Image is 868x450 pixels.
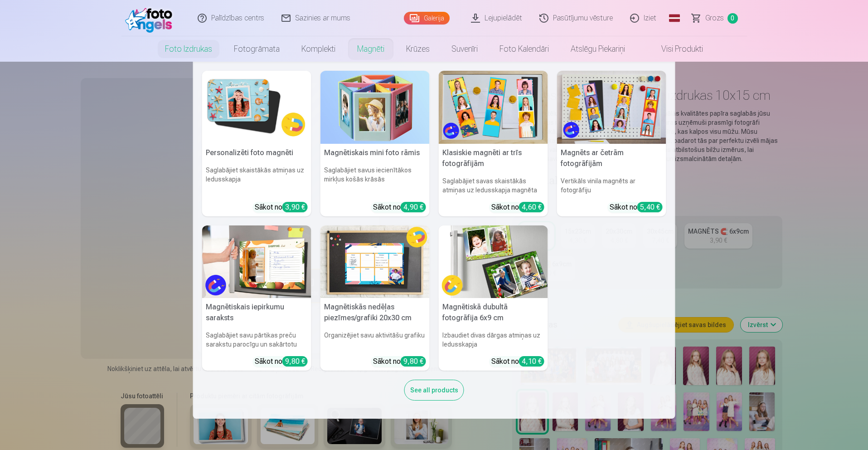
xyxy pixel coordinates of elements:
img: Magnētiskais mini foto rāmis [320,71,430,144]
a: Magnētiskais iepirkumu sarakstsMagnētiskais iepirkumu sarakstsSaglabājiet savu pārtikas preču sar... [202,225,311,371]
img: Klasiskie magnēti ar trīs fotogrāfijām [439,71,548,144]
img: Magnētiskais iepirkumu saraksts [202,225,311,298]
div: 9,80 € [401,356,426,367]
div: 9,80 € [282,356,308,367]
div: Sākot no [491,202,544,213]
h6: Vertikāls vinila magnēts ar fotogrāfiju [557,173,666,198]
div: See all products [404,380,464,401]
div: Sākot no [491,356,544,367]
div: Sākot no [255,356,308,367]
span: 0 [727,13,738,24]
a: Komplekti [291,36,346,62]
a: Klasiskie magnēti ar trīs fotogrāfijāmKlasiskie magnēti ar trīs fotogrāfijāmSaglabājiet savas ska... [439,71,548,216]
h5: Magnētiskās nedēļas piezīmes/grafiki 20x30 cm [320,298,430,327]
h5: Personalizēti foto magnēti [202,144,311,162]
img: /fa1 [125,4,177,33]
div: 4,90 € [401,202,426,212]
a: Galerija [404,12,450,24]
div: 4,60 € [519,202,544,212]
img: Magnētiskās nedēļas piezīmes/grafiki 20x30 cm [320,225,430,298]
a: Foto izdrukas [154,36,223,62]
a: Magnēts ar četrām fotogrāfijāmMagnēts ar četrām fotogrāfijāmVertikāls vinila magnēts ar fotogrāfi... [557,71,666,216]
div: Sākot no [373,202,426,213]
h5: Magnētiskais mini foto rāmis [320,144,430,162]
div: 3,90 € [282,202,308,212]
h6: Organizējiet savu aktivitāšu grafiku [320,327,430,352]
a: Suvenīri [441,36,489,62]
img: Personalizēti foto magnēti [202,71,311,144]
a: Atslēgu piekariņi [560,36,636,62]
div: Sākot no [610,202,663,213]
h5: Magnēts ar četrām fotogrāfijām [557,144,666,173]
div: 4,10 € [519,356,544,367]
div: Sākot no [255,202,308,213]
h6: Saglabājiet savus iecienītākos mirkļus košās krāsās [320,162,430,198]
div: 5,40 € [637,202,663,212]
h6: Saglabājiet savas skaistākās atmiņas uz ledusskapja magnēta [439,173,548,198]
span: Grozs [705,13,724,24]
a: Personalizēti foto magnētiPersonalizēti foto magnētiSaglabājiet skaistākās atmiņas uz ledusskapja... [202,71,311,216]
a: Magnēti [346,36,395,62]
img: Magnētiskā dubultā fotogrāfija 6x9 cm [439,225,548,298]
h5: Magnētiskā dubultā fotogrāfija 6x9 cm [439,298,548,327]
img: Magnēts ar četrām fotogrāfijām [557,71,666,144]
h5: Klasiskie magnēti ar trīs fotogrāfijām [439,144,548,173]
h6: Saglabājiet skaistākās atmiņas uz ledusskapja [202,162,311,198]
a: See all products [404,385,464,394]
a: Foto kalendāri [489,36,560,62]
a: Krūzes [395,36,441,62]
h6: Saglabājiet savu pārtikas preču sarakstu parocīgu un sakārtotu [202,327,311,352]
a: Fotogrāmata [223,36,291,62]
h5: Magnētiskais iepirkumu saraksts [202,298,311,327]
div: Sākot no [373,356,426,367]
a: Magnētiskās nedēļas piezīmes/grafiki 20x30 cmMagnētiskās nedēļas piezīmes/grafiki 20x30 cmOrganiz... [320,225,430,371]
a: Magnētiskais mini foto rāmisMagnētiskais mini foto rāmisSaglabājiet savus iecienītākos mirkļus ko... [320,71,430,216]
h6: Izbaudiet divas dārgas atmiņas uz ledusskapja [439,327,548,352]
a: Magnētiskā dubultā fotogrāfija 6x9 cmMagnētiskā dubultā fotogrāfija 6x9 cmIzbaudiet divas dārgas ... [439,225,548,371]
a: Visi produkti [636,36,714,62]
